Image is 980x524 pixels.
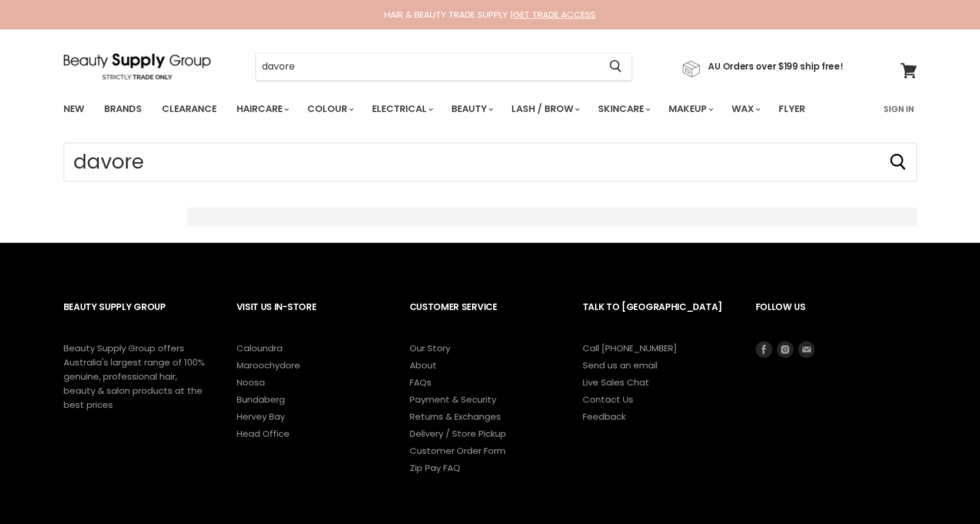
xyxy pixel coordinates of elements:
[410,393,496,406] a: Payment & Security
[583,376,649,388] a: Live Sales Chat
[583,393,633,406] a: Contact Us
[589,97,657,121] a: Skincare
[237,393,285,406] a: Bundaberg
[64,143,917,182] input: Search
[513,8,596,21] a: GET TRADE ACCESS
[55,92,845,126] ul: Main menu
[153,97,225,121] a: Clearance
[600,53,632,80] button: Search
[723,97,768,121] a: Wax
[228,97,296,121] a: Haircare
[64,143,917,182] form: Product
[583,292,732,341] h2: Talk to [GEOGRAPHIC_DATA]
[49,9,932,21] div: HAIR & BEAUTY TRADE SUPPLY |
[64,341,205,412] p: Beauty Supply Group offers Australia's largest range of 100% genuine, professional hair, beauty &...
[583,410,626,423] a: Feedback
[237,376,265,388] a: Noosa
[237,342,283,354] a: Caloundra
[443,97,500,121] a: Beauty
[363,97,440,121] a: Electrical
[55,97,93,121] a: New
[410,342,450,354] a: Our Story
[95,97,151,121] a: Brands
[770,97,814,121] a: Flyer
[237,410,285,423] a: Hervey Bay
[756,292,917,341] h2: Follow us
[410,462,460,474] a: Zip Pay FAQ
[255,52,632,81] form: Product
[237,359,300,371] a: Maroochydore
[237,427,290,440] a: Head Office
[876,97,921,121] a: Sign In
[410,444,506,457] a: Customer Order Form
[660,97,720,121] a: Makeup
[410,410,501,423] a: Returns & Exchanges
[410,427,506,440] a: Delivery / Store Pickup
[298,97,361,121] a: Colour
[237,292,386,341] h2: Visit Us In-Store
[410,292,559,341] h2: Customer Service
[583,359,657,371] a: Send us an email
[49,92,932,126] nav: Main
[64,292,213,341] h2: Beauty Supply Group
[889,153,908,172] button: Search
[583,342,677,354] a: Call [PHONE_NUMBER]
[410,376,431,388] a: FAQs
[410,359,437,371] a: About
[503,97,587,121] a: Lash / Brow
[256,53,600,80] input: Search
[921,469,968,512] iframe: Gorgias live chat messenger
